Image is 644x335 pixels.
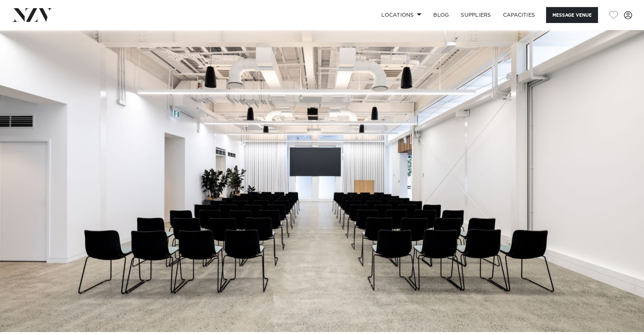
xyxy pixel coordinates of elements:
[497,7,541,23] a: Capacities
[12,8,52,22] img: nzv-logo.png
[375,7,427,23] a: Locations
[546,7,598,23] button: Message Venue
[427,7,455,23] a: BLOG
[455,7,497,23] a: SUPPLIERS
